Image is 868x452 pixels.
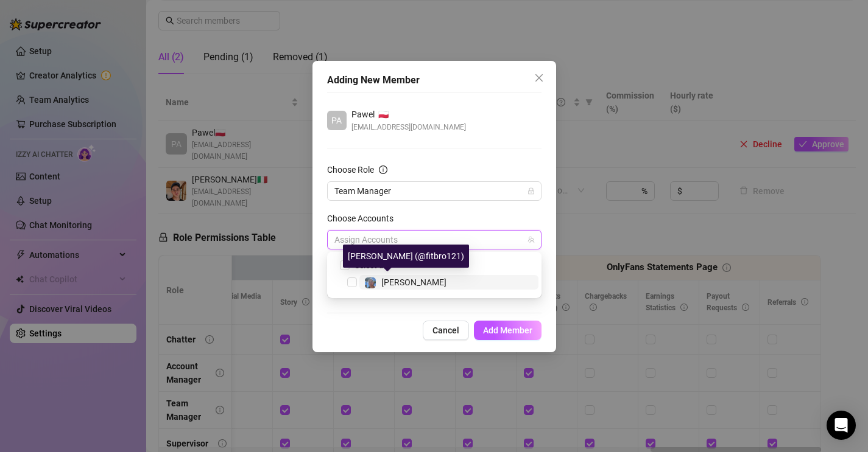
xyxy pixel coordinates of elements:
div: Open Intercom Messenger [827,411,856,440]
span: close [534,73,544,83]
button: Add Member [474,321,542,340]
span: Pawel [351,108,375,121]
span: Team Manager [334,182,534,200]
span: [PERSON_NAME] [381,277,446,287]
div: Adding New Member [327,73,542,88]
button: Close [529,68,549,88]
span: [EMAIL_ADDRESS][DOMAIN_NAME] [351,121,466,133]
span: Close [529,73,549,83]
span: Cancel [432,325,459,335]
span: PA [331,114,342,127]
span: team [528,236,535,243]
span: lock [528,187,535,195]
img: Andrzej [365,277,376,288]
label: Choose Accounts [327,212,401,225]
div: 🇵🇱 [351,108,466,121]
button: Cancel [423,321,469,340]
div: Choose Role [327,163,374,176]
div: [PERSON_NAME] (@fitbro121) [343,245,469,268]
span: Select tree node [347,277,357,287]
span: info-circle [379,165,387,174]
span: Add Member [483,325,532,335]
